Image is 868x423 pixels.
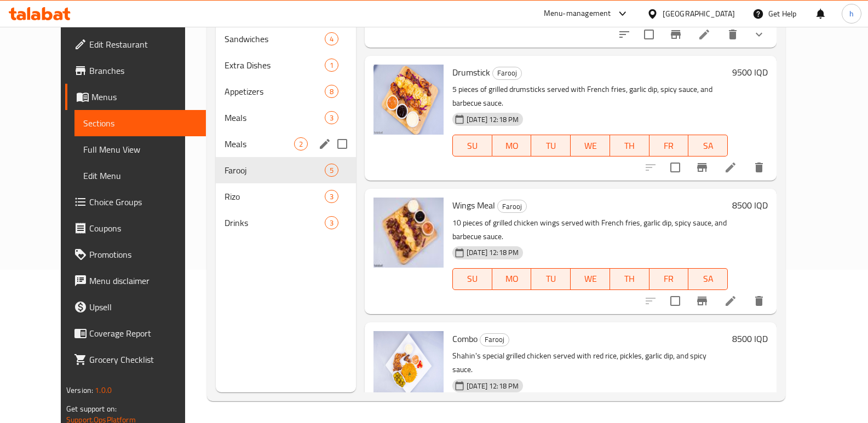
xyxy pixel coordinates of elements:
[452,331,478,347] span: Combo
[849,8,854,20] span: h
[663,8,735,20] div: [GEOGRAPHIC_DATA]
[74,110,206,136] a: Sections
[688,135,728,157] button: SA
[216,26,356,52] div: Sandwiches4
[65,268,206,294] a: Menu disclaimer
[89,327,197,340] span: Coverage Report
[649,268,689,290] button: FR
[216,21,356,240] nav: Menu sections
[225,137,294,150] span: Meals
[457,138,488,154] span: SU
[724,161,737,174] a: Edit menu item
[66,383,93,397] span: Version:
[65,189,206,215] a: Choice Groups
[492,135,532,157] button: MO
[732,65,768,80] h6: 9500 IQD
[452,83,728,110] p: 5 pieces of grilled drumsticks served with French fries, garlic dip, spicy sauce, and barbecue sa...
[610,135,649,157] button: TH
[325,32,338,45] div: items
[544,7,611,20] div: Menu-management
[689,154,715,181] button: Branch-specific-item
[325,59,338,72] div: items
[571,135,610,157] button: WE
[492,67,522,80] div: Farooj
[637,23,660,46] span: Select to update
[65,31,206,57] a: Edit Restaurant
[89,300,197,314] span: Upsell
[89,195,197,208] span: Choice Groups
[452,216,728,244] p: 10 pieces of grilled chicken wings served with French fries, garlic dip, spicy sauce, and barbecu...
[752,28,766,41] svg: Show Choices
[89,64,197,77] span: Branches
[216,52,356,78] div: Extra Dishes1
[325,34,338,44] span: 4
[325,164,338,177] div: items
[91,90,197,103] span: Menus
[225,111,325,124] span: Meals
[65,294,206,320] a: Upsell
[698,28,711,41] a: Edit menu item
[65,215,206,241] a: Coupons
[325,216,338,229] div: items
[531,135,571,157] button: TU
[294,137,308,150] div: items
[452,349,728,376] p: Shahin's special grilled chicken served with red rice, pickles, garlic dip, and spicy sauce.
[317,136,333,152] button: edit
[663,21,689,48] button: Branch-specific-item
[225,216,325,229] span: Drinks
[498,200,526,213] span: Farooj
[89,222,197,235] span: Coupons
[654,271,685,287] span: FR
[83,169,197,182] span: Edit Menu
[74,136,206,163] a: Full Menu View
[536,271,566,287] span: TU
[732,331,768,346] h6: 8500 IQD
[452,64,490,80] span: Drumstick
[571,268,610,290] button: WE
[664,156,687,179] span: Select to update
[225,32,325,45] span: Sandwiches
[693,138,723,154] span: SA
[216,105,356,131] div: Meals3
[89,38,197,51] span: Edit Restaurant
[83,117,197,130] span: Sections
[373,331,444,401] img: Combo
[225,164,325,177] span: Farooj
[720,21,746,48] button: delete
[493,67,521,79] span: Farooj
[732,198,768,213] h6: 8500 IQD
[225,59,325,72] div: Extra Dishes
[457,271,488,287] span: SU
[325,85,338,98] div: items
[225,190,325,203] span: Rizo
[746,21,772,48] button: show more
[216,183,356,210] div: Rizo3
[746,154,772,181] button: delete
[216,78,356,105] div: Appetizers8
[688,268,728,290] button: SA
[452,197,495,213] span: Wings Meal
[74,163,206,189] a: Edit Menu
[497,138,527,154] span: MO
[480,333,509,346] div: Farooj
[225,85,325,98] span: Appetizers
[95,383,112,397] span: 1.0.0
[746,288,772,314] button: delete
[325,111,338,124] div: items
[452,135,492,157] button: SU
[325,190,338,203] div: items
[89,248,197,261] span: Promotions
[492,268,532,290] button: MO
[325,165,338,176] span: 5
[66,402,117,416] span: Get support on:
[575,271,606,287] span: WE
[462,247,523,258] span: [DATE] 12:18 PM
[65,57,206,84] a: Branches
[664,289,687,312] span: Select to update
[65,241,206,268] a: Promotions
[89,274,197,287] span: Menu disclaimer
